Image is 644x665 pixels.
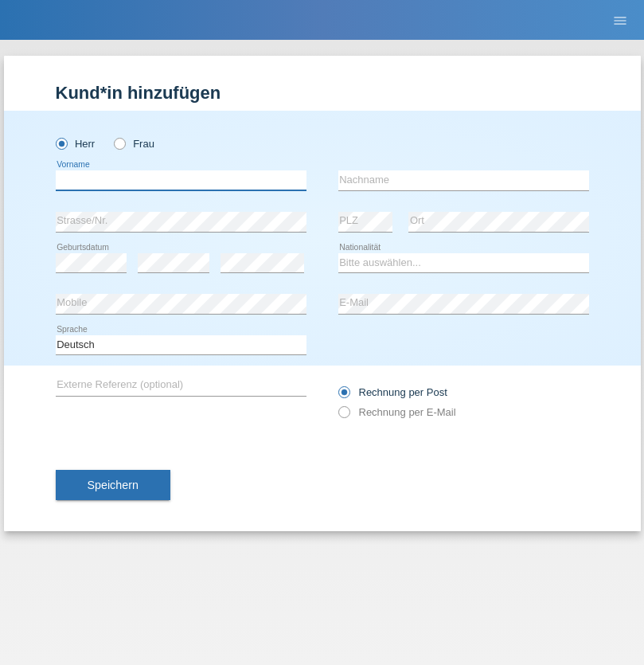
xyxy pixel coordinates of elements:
i: menu [612,13,628,29]
span: Speichern [88,479,139,491]
label: Herr [56,138,96,150]
h1: Kund*in hinzufügen [56,83,589,103]
label: Rechnung per E-Mail [338,406,456,418]
input: Rechnung per Post [338,386,349,406]
a: menu [604,15,636,25]
input: Rechnung per E-Mail [338,406,349,426]
button: Speichern [56,470,170,500]
input: Frau [114,138,124,148]
input: Herr [56,138,66,148]
label: Frau [114,138,154,150]
label: Rechnung per Post [338,386,447,398]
